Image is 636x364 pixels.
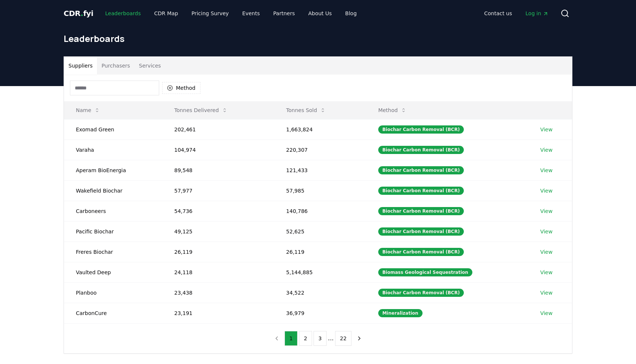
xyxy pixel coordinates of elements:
button: Suppliers [64,57,97,75]
td: 1,663,824 [274,119,366,140]
h1: Leaderboards [64,33,572,45]
button: 22 [335,331,351,346]
td: 23,191 [162,303,274,323]
td: Aperam BioEnergia [64,160,162,180]
td: 57,977 [162,180,274,201]
a: Partners [267,7,301,20]
div: Mineralization [378,309,423,317]
button: 2 [299,331,312,346]
div: Biochar Carbon Removal (BCR) [378,166,464,174]
td: 49,125 [162,221,274,242]
div: Biochar Carbon Removal (BCR) [378,227,464,236]
a: View [540,309,552,317]
button: Services [135,57,166,75]
a: Events [236,7,266,20]
button: next page [353,331,366,346]
a: View [540,167,552,174]
a: Leaderboards [99,7,147,20]
td: 5,144,885 [274,262,366,282]
td: Exomad Green [64,119,162,140]
a: View [540,126,552,133]
span: . [81,9,83,18]
a: View [540,248,552,256]
div: Biochar Carbon Removal (BCR) [378,289,464,297]
a: CDR Map [148,7,184,20]
button: Purchasers [97,57,135,75]
a: View [540,289,552,296]
a: View [540,228,552,235]
a: Pricing Survey [186,7,235,20]
div: Biochar Carbon Removal (BCR) [378,125,464,134]
td: Wakefield Biochar [64,180,162,201]
a: Blog [339,7,363,20]
td: Vaulted Deep [64,262,162,282]
button: Tonnes Sold [280,103,332,118]
a: Log in [520,7,555,20]
td: Carboneers [64,201,162,221]
td: 54,736 [162,201,274,221]
td: Planboo [64,282,162,303]
td: 57,985 [274,180,366,201]
td: 121,433 [274,160,366,180]
button: Name [70,103,106,118]
td: Freres Biochar [64,242,162,262]
button: Method [372,103,413,118]
a: View [540,207,552,215]
td: 26,119 [162,242,274,262]
td: 52,625 [274,221,366,242]
td: 104,974 [162,140,274,160]
div: Biochar Carbon Removal (BCR) [378,207,464,215]
td: CarbonCure [64,303,162,323]
a: About Us [302,7,338,20]
a: View [540,269,552,276]
td: Varaha [64,140,162,160]
button: Tonnes Delivered [168,103,234,118]
a: Contact us [478,7,518,20]
div: Biomass Geological Sequestration [378,268,472,276]
div: Biochar Carbon Removal (BCR) [378,187,464,195]
div: Biochar Carbon Removal (BCR) [378,146,464,154]
td: 23,438 [162,282,274,303]
nav: Main [478,7,555,20]
td: 140,786 [274,201,366,221]
td: 89,548 [162,160,274,180]
li: ... [328,334,334,343]
td: Pacific Biochar [64,221,162,242]
nav: Main [99,7,363,20]
td: 220,307 [274,140,366,160]
button: 3 [314,331,327,346]
button: Method [162,82,200,94]
td: 24,118 [162,262,274,282]
a: CDR.fyi [64,8,93,19]
a: View [540,187,552,194]
td: 202,461 [162,119,274,140]
div: Biochar Carbon Removal (BCR) [378,248,464,256]
td: 34,522 [274,282,366,303]
button: 1 [285,331,298,346]
span: Log in [526,10,549,17]
td: 26,119 [274,242,366,262]
td: 36,979 [274,303,366,323]
a: View [540,146,552,154]
span: CDR fyi [64,9,93,18]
